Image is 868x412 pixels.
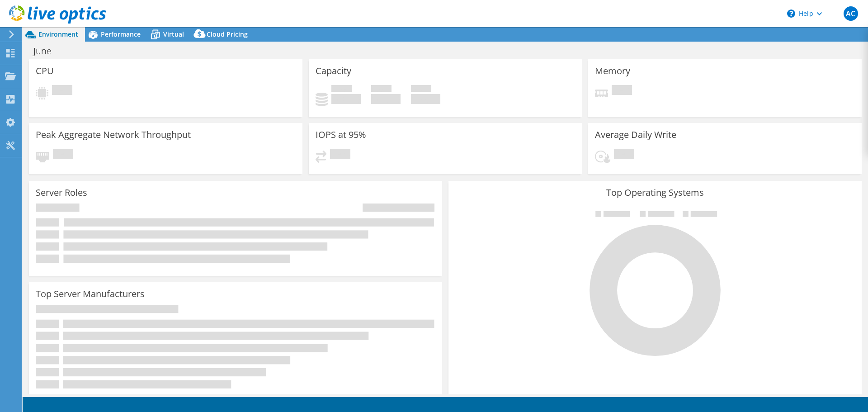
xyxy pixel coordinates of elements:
span: Pending [53,149,73,161]
span: Pending [612,85,632,97]
span: Environment [38,30,78,38]
span: Total [411,85,431,94]
h4: 0 GiB [371,94,401,104]
h3: Server Roles [36,188,87,198]
span: AC [844,6,858,21]
h3: Top Server Manufacturers [36,289,145,299]
span: Used [331,85,352,94]
span: Pending [52,85,72,97]
span: Pending [614,149,634,161]
h3: IOPS at 95% [316,130,366,140]
span: Virtual [163,30,184,38]
span: Cloud Pricing [207,30,248,38]
h3: Memory [595,66,630,76]
h4: 0 GiB [411,94,440,104]
span: Performance [101,30,141,38]
h3: CPU [36,66,54,76]
h3: Capacity [316,66,351,76]
h3: Average Daily Write [595,130,676,140]
h3: Top Operating Systems [455,188,855,198]
span: Pending [330,149,350,161]
svg: \n [787,9,795,18]
h3: Peak Aggregate Network Throughput [36,130,191,140]
h4: 0 GiB [331,94,361,104]
span: Free [371,85,392,94]
h1: June [29,46,66,56]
